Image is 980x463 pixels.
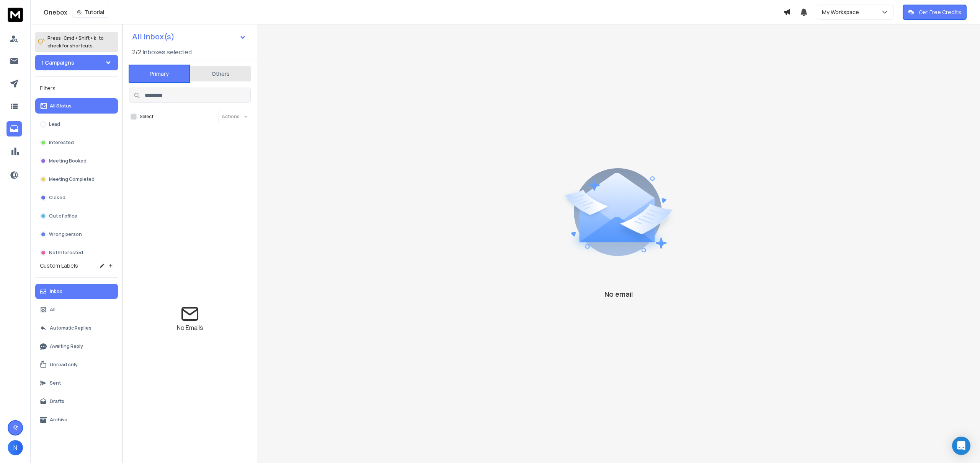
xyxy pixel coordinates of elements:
p: Wrong person [49,231,82,237]
button: Get Free Credits [903,5,967,20]
span: Cmd + Shift + k [62,34,97,42]
p: All Status [50,103,72,109]
button: Tutorial [72,7,109,18]
button: Awaiting Reply [35,339,118,354]
button: Not Interested [35,245,118,260]
button: Wrong person [35,227,118,242]
button: All [35,302,118,317]
p: Closed [49,195,65,201]
p: Meeting Completed [49,176,95,182]
span: 2 / 2 [132,47,141,57]
p: Unread only [50,362,78,368]
button: All Inbox(s) [126,29,252,44]
button: N [8,440,23,455]
h3: Filters [35,83,118,94]
button: Closed [35,190,118,205]
button: Automatic Replies [35,320,118,336]
h3: Custom Labels [40,262,78,270]
button: Others [190,65,251,82]
p: Not Interested [49,250,83,256]
button: Archive [35,412,118,427]
p: Awaiting Reply [50,343,83,349]
p: My Workspace [822,8,862,16]
button: Out of office [35,208,118,224]
p: Automatic Replies [50,325,91,331]
label: Select [140,114,154,120]
p: Lead [49,121,60,127]
div: Onebox [44,7,783,18]
button: Interested [35,135,118,150]
p: Interested [49,140,74,146]
button: Unread only [35,357,118,372]
p: All [50,307,56,313]
p: No Emails [177,323,203,332]
button: Inbox [35,284,118,299]
button: Sent [35,375,118,391]
button: Drafts [35,394,118,409]
p: Press to check for shortcuts. [47,34,104,50]
p: Sent [50,380,61,386]
div: Open Intercom Messenger [952,437,970,455]
button: Lead [35,117,118,132]
p: No email [604,289,633,299]
p: Out of office [49,213,77,219]
button: Meeting Completed [35,172,118,187]
p: Drafts [50,398,64,405]
p: Inbox [50,288,62,294]
h1: 1 Campaigns [41,59,74,67]
p: Archive [50,417,67,423]
button: 1 Campaigns [35,55,118,70]
h3: Inboxes selected [143,47,192,57]
h1: All Inbox(s) [132,33,175,41]
p: Meeting Booked [49,158,87,164]
p: Get Free Credits [919,8,961,16]
button: Meeting Booked [35,153,118,169]
button: Primary [129,65,190,83]
button: All Status [35,98,118,114]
